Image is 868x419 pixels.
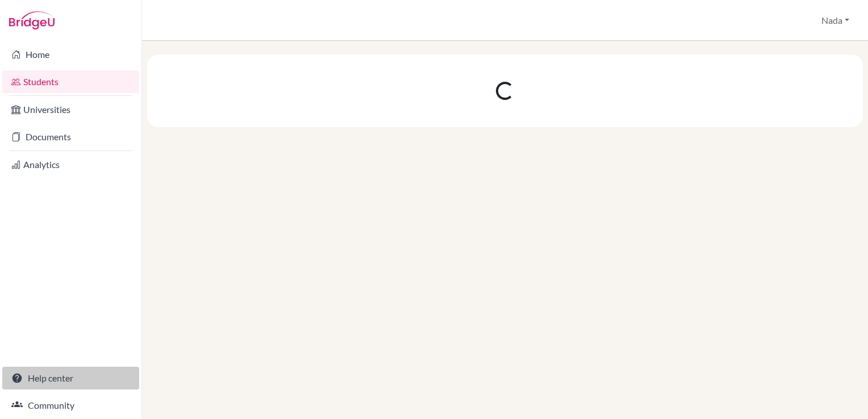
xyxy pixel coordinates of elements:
a: Analytics [2,153,139,176]
a: Documents [2,125,139,148]
a: Community [2,394,139,417]
a: Help center [2,367,139,389]
button: Nada [816,10,854,31]
a: Students [2,70,139,93]
img: Bridge-U [9,11,55,30]
a: Home [2,43,139,66]
a: Universities [2,98,139,121]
